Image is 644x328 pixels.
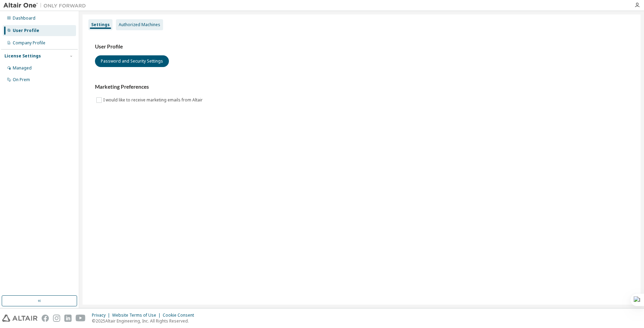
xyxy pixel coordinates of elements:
[92,318,198,324] p: © 2025 Altair Engineering, Inc. All Rights Reserved.
[76,315,86,322] img: youtube.svg
[13,65,32,71] div: Managed
[13,77,30,83] div: On Prem
[4,53,41,59] div: License Settings
[13,40,45,46] div: Company Profile
[103,96,204,104] label: I would like to receive marketing emails from Altair
[92,313,112,318] div: Privacy
[64,315,72,322] img: linkedin.svg
[13,15,35,21] div: Dashboard
[112,313,163,318] div: Website Terms of Use
[95,43,628,50] h3: User Profile
[13,28,39,33] div: User Profile
[95,84,628,90] h3: Marketing Preferences
[95,55,169,67] button: Password and Security Settings
[42,315,49,322] img: facebook.svg
[91,22,110,28] div: Settings
[53,315,60,322] img: instagram.svg
[163,313,198,318] div: Cookie Consent
[3,2,89,9] img: Altair One
[2,315,37,322] img: altair_logo.svg
[119,22,160,28] div: Authorized Machines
